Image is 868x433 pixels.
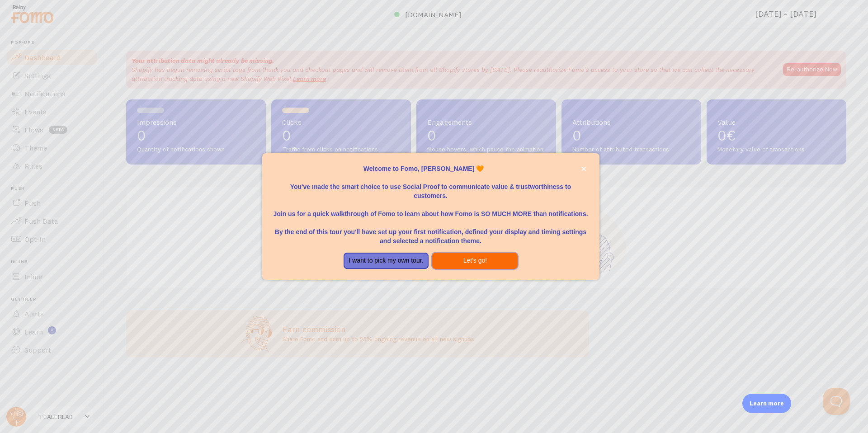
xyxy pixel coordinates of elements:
button: I want to pick my own tour. [344,253,429,269]
button: close, [579,164,589,174]
button: Let's go! [432,253,518,269]
p: Join us for a quick walkthrough of Fomo to learn about how Fomo is SO MUCH MORE than notifications. [273,200,589,218]
p: Learn more [750,399,784,408]
p: Welcome to Fomo, [PERSON_NAME] 🧡 [273,164,589,173]
div: Welcome to Fomo, alboni alexandre 🧡You&amp;#39;ve made the smart choice to use Social Proof to co... [262,153,599,280]
div: Learn more [742,394,791,413]
p: You've made the smart choice to use Social Proof to communicate value & trustworthiness to custom... [273,173,589,200]
p: By the end of this tour you'll have set up your first notification, defined your display and timi... [273,218,589,245]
